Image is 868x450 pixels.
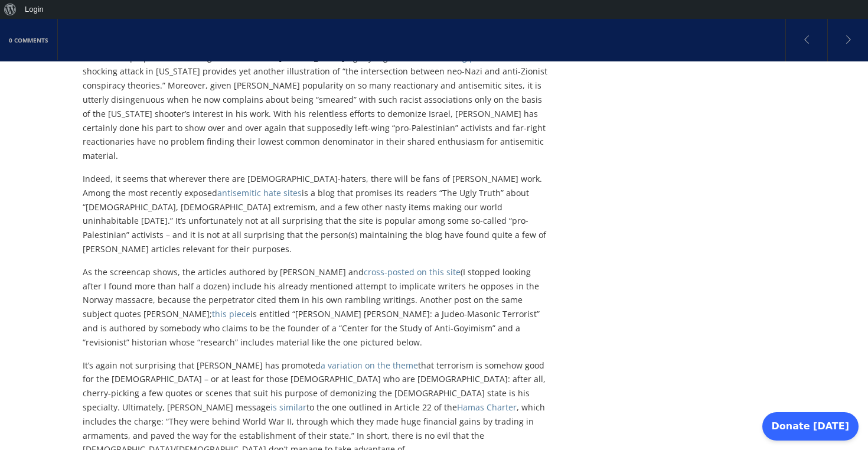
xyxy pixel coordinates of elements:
a: Hamas Charter [457,402,517,413]
p: While the suspect’s interest in one of [PERSON_NAME] articles certainly doesn’t justify sinking t... [83,22,551,163]
a: a variation on the theme [321,360,418,371]
p: Indeed, it seems that wherever there are [DEMOGRAPHIC_DATA]-haters, there will be fans of [PERSON... [83,172,551,256]
a: antisemitic hate sites [217,187,302,198]
a: cross-posted on this site [364,266,461,278]
p: As the screencap shows, the articles authored by [PERSON_NAME] and (I stopped looking after I fou... [83,265,551,350]
a: this piece [212,308,250,319]
a: a related blog post [412,52,487,63]
a: is similar [270,402,306,413]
